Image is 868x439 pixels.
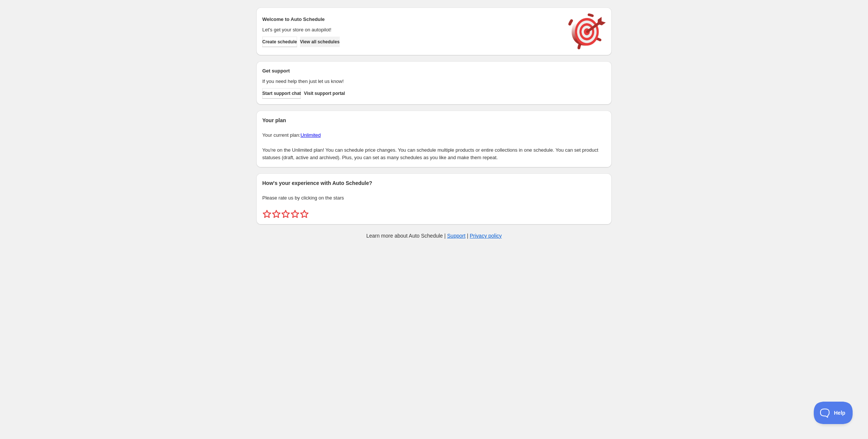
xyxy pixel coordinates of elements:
iframe: Toggle Customer Support [814,402,853,424]
p: Please rate us by clicking on the stars [262,194,606,202]
button: Create schedule [262,37,297,47]
h2: How's your experience with Auto Schedule? [262,179,606,187]
h2: Get support [262,67,561,75]
p: Let's get your store on autopilot! [262,26,561,34]
h2: Your plan [262,117,606,124]
p: Learn more about Auto Schedule | | [366,232,502,239]
span: View all schedules [300,39,340,45]
a: Start support chat [262,88,301,99]
a: Privacy policy [470,233,502,239]
h2: Welcome to Auto Schedule [262,16,561,23]
span: Create schedule [262,39,297,45]
a: Visit support portal [304,88,345,99]
p: If you need help then just let us know! [262,78,561,85]
a: Support [447,233,465,239]
span: Start support chat [262,90,301,96]
p: You're on the Unlimited plan! You can schedule price changes. You can schedule multiple products ... [262,146,606,161]
p: Your current plan: [262,132,606,139]
span: Visit support portal [304,90,345,96]
a: Unlimited [300,132,321,138]
button: View all schedules [300,37,340,47]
